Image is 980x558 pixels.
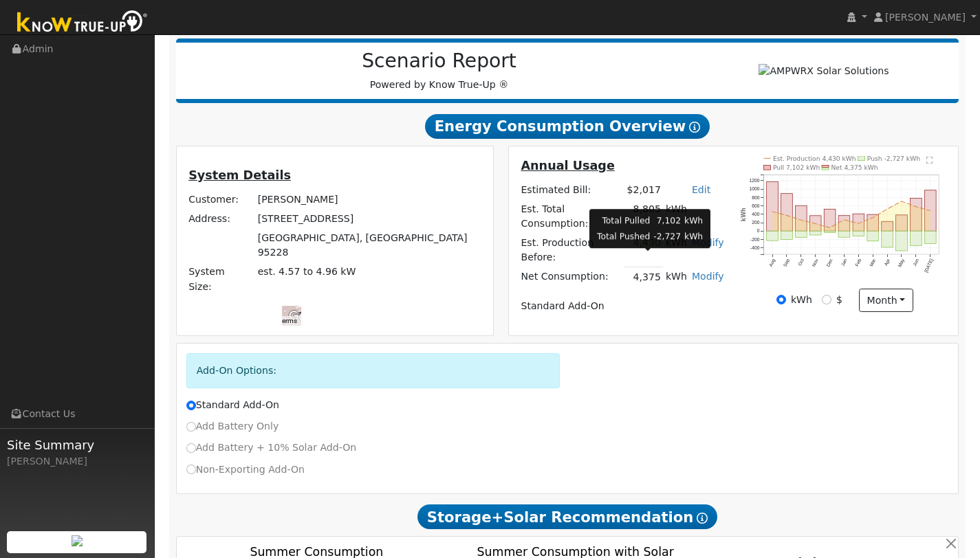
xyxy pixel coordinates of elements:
[255,210,483,229] td: [STREET_ADDRESS]
[285,308,331,326] img: Google
[663,199,726,233] td: kWh
[186,440,357,455] label: Add Battery + 10% Solar Add-On
[797,258,805,267] text: Oct
[752,212,760,216] text: 400
[781,194,793,232] rect: onclick=""
[425,114,710,139] span: Energy Consumption Overview
[810,216,822,231] rect: onclick=""
[186,353,560,388] div: Add-On Options:
[885,12,966,23] span: [PERSON_NAME]
[930,210,932,212] circle: onclick=""
[855,258,862,267] text: Feb
[911,231,922,245] rect: onclick=""
[521,159,614,172] u: Annual Usage
[925,190,937,231] rect: onclick=""
[186,190,256,209] td: Customer:
[773,164,820,171] text: Pull 7,102 kWh
[255,263,483,296] td: System Size
[867,155,920,162] text: Push -2,727 kWh
[767,231,778,241] rect: onclick=""
[697,513,708,524] i: Show Help
[7,436,147,454] span: Site Summary
[741,208,747,221] text: kWh
[897,258,906,268] text: May
[519,234,624,267] td: Est. Production Before:
[801,219,803,221] circle: onclick=""
[7,454,147,469] div: [PERSON_NAME]
[896,215,908,231] rect: onclick=""
[925,231,937,243] rect: onclick=""
[72,535,83,546] img: retrieve
[255,229,483,263] td: [GEOGRAPHIC_DATA], [GEOGRAPHIC_DATA] 95228
[896,231,908,251] rect: onclick=""
[768,258,776,267] text: Aug
[772,211,774,213] circle: onclick=""
[786,214,788,216] circle: onclick=""
[825,231,836,232] rect: onclick=""
[186,398,279,412] label: Standard Add-On
[924,258,935,274] text: [DATE]
[882,231,893,247] rect: onclick=""
[750,245,760,250] text: -400
[278,317,297,324] a: Terms (opens in new tab)
[258,266,356,277] span: est. 4.57 to 4.96 kW
[692,184,710,195] a: Edit
[858,223,860,225] circle: onclick=""
[186,422,196,432] input: Add Battery Only
[867,231,879,241] rect: onclick=""
[783,258,791,267] text: Sep
[186,443,196,453] input: Add Battery + 10% Solar Add-On
[815,223,817,225] circle: onclick=""
[759,64,889,78] img: AMPWRX Solar Solutions
[692,271,724,282] a: Modify
[752,203,760,208] text: 600
[750,237,760,242] text: -200
[831,164,878,171] text: Net 4,375 kWh
[839,231,851,237] rect: onclick=""
[624,199,663,233] td: 8,805
[596,230,651,244] td: Total Pushed
[915,206,917,208] circle: onclick=""
[750,178,760,183] text: 1200
[519,297,726,316] td: Standard Add-On
[884,258,892,267] text: Apr
[186,419,279,434] label: Add Battery Only
[796,205,807,231] rect: onclick=""
[886,208,889,210] circle: onclick=""
[519,199,624,233] td: Est. Total Consumption:
[840,258,848,267] text: Jan
[839,216,851,232] rect: onclick=""
[869,258,878,267] text: Mar
[750,186,760,191] text: 1000
[752,220,760,225] text: 200
[519,180,624,199] td: Estimated Bill:
[859,289,913,312] button: month
[624,267,663,287] td: 4,375
[882,221,893,231] rect: onclick=""
[757,229,760,234] text: 0
[190,49,688,73] h2: Scenario Report
[285,308,331,326] a: Open this area in Google Maps (opens a new window)
[913,258,920,267] text: Jun
[901,201,903,203] circle: onclick=""
[684,230,704,244] td: kWh
[596,214,651,227] td: Total Pulled
[825,209,836,231] rect: onclick=""
[810,231,822,235] rect: onclick=""
[624,180,663,199] td: $2,017
[186,263,256,296] td: System Size:
[186,465,196,474] input: Non-Exporting Add-On
[927,156,933,164] text: 
[853,214,864,231] rect: onclick=""
[663,267,689,287] td: kWh
[776,295,786,304] input: kWh
[826,258,834,267] text: Dec
[853,231,864,236] rect: onclick=""
[186,462,305,477] label: Non-Exporting Add-On
[186,401,196,410] input: Standard Add-On
[255,190,483,209] td: [PERSON_NAME]
[844,219,846,221] circle: onclick=""
[689,122,700,133] i: Show Help
[752,195,760,200] text: 800
[822,295,831,304] input: $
